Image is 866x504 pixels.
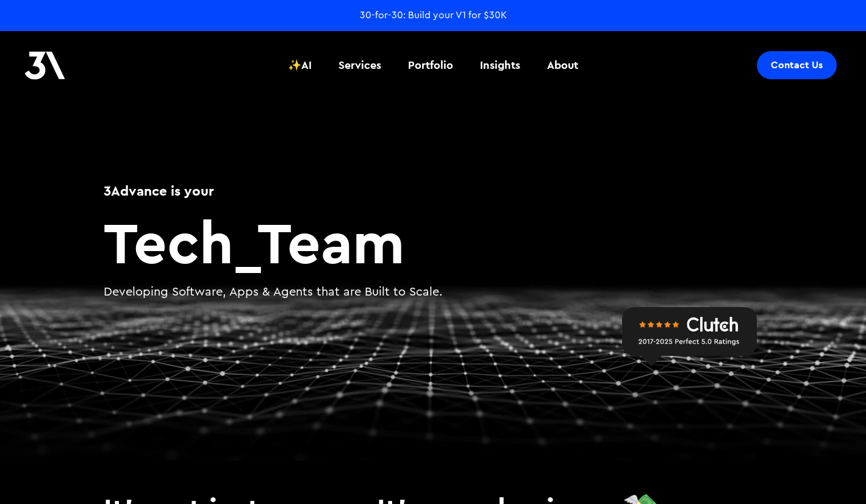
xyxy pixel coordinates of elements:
[104,213,762,271] h2: Team
[104,205,234,279] span: Tech
[331,43,388,88] a: Services
[771,59,823,71] div: Contact Us
[288,57,312,73] div: ✨AI
[473,43,528,88] a: Insights
[104,283,762,301] p: Developing Software, Apps & Agents that are Built to Scale.
[281,43,319,88] a: ✨AI
[360,9,507,22] a: 30-for-30: Build your V1 for $30K
[547,57,578,73] div: About
[757,51,837,79] a: Contact Us
[480,57,520,73] div: Insights
[540,43,585,88] a: About
[408,57,453,73] div: Portfolio
[234,205,257,279] span: _
[104,181,762,201] h1: 3Advance is your
[401,43,460,88] a: Portfolio
[338,57,381,73] div: Services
